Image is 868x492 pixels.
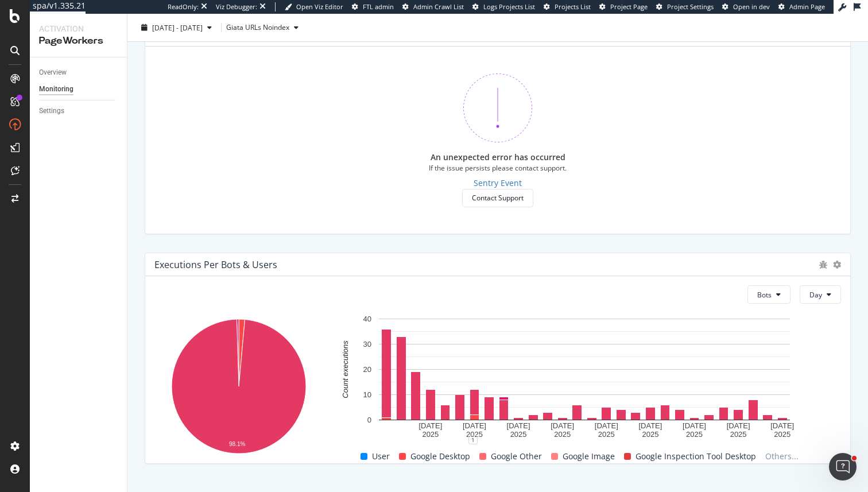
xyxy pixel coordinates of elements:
[327,313,841,440] svg: A chart.
[757,290,772,300] span: Bots
[363,2,394,11] span: FTL admin
[761,450,803,463] span: Others...
[154,313,323,463] svg: A chart.
[598,431,615,439] text: 2025
[422,431,439,439] text: 2025
[39,67,119,79] a: Overview
[229,441,245,447] text: 98.1%
[372,450,390,463] span: User
[554,431,571,439] text: 2025
[599,2,648,11] a: Project Page
[483,2,535,11] span: Logs Projects List
[829,453,857,481] iframe: Intercom live chat
[638,421,662,430] text: [DATE]
[429,163,567,173] div: If the issue persists please contact support.
[418,421,442,430] text: [DATE]
[507,421,530,430] text: [DATE]
[226,24,289,31] div: Giata URLs Noindex
[727,421,750,430] text: [DATE]
[730,431,747,439] text: 2025
[686,431,703,439] text: 2025
[463,73,532,142] img: 370bne1z.png
[402,2,464,11] a: Admin Crawl List
[774,431,790,439] text: 2025
[635,450,756,463] span: Google Inspection Tool Desktop
[39,105,64,117] div: Settings
[544,2,591,11] a: Projects List
[800,285,841,304] button: Day
[778,2,825,11] a: Admin Page
[491,450,542,463] span: Google Other
[431,152,565,163] div: An unexpected error has occurred
[39,83,73,95] div: Monitoring
[656,2,714,11] a: Project Settings
[819,261,827,269] div: bug
[363,390,371,399] text: 10
[466,431,483,439] text: 2025
[39,83,119,95] a: Monitoring
[462,189,533,207] button: Contact Support
[39,105,119,117] a: Settings
[510,431,527,439] text: 2025
[352,2,394,11] a: FTL admin
[472,2,535,11] a: Logs Projects List
[747,285,790,304] button: Bots
[410,450,470,463] span: Google Desktop
[413,2,464,11] span: Admin Crawl List
[367,416,371,424] text: 0
[216,2,257,11] div: Viz Debugger:
[563,450,615,463] span: Google Image
[770,421,794,430] text: [DATE]
[463,421,486,430] text: [DATE]
[809,290,822,300] span: Day
[555,2,591,11] span: Projects List
[39,67,67,79] div: Overview
[285,2,343,11] a: Open Viz Editor
[168,2,199,11] div: ReadOnly:
[722,2,770,11] a: Open in dev
[474,177,522,189] a: Sentry Event
[363,340,371,348] text: 30
[667,2,714,11] span: Project Settings
[152,22,203,32] span: [DATE] - [DATE]
[468,435,478,444] div: 1
[363,365,371,374] text: 20
[733,2,770,11] span: Open in dev
[472,193,524,203] div: Contact Support
[789,2,825,11] span: Admin Page
[683,421,706,430] text: [DATE]
[363,315,371,323] text: 40
[551,421,574,430] text: [DATE]
[39,34,118,48] div: PageWorkers
[610,2,648,11] span: Project Page
[296,2,343,11] span: Open Viz Editor
[642,431,658,439] text: 2025
[341,340,350,398] text: Count executions
[226,18,303,37] button: Giata URLs Noindex
[595,421,618,430] text: [DATE]
[39,23,118,34] div: Activation
[154,259,277,270] div: Executions per Bots & Users
[137,18,216,37] button: [DATE] - [DATE]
